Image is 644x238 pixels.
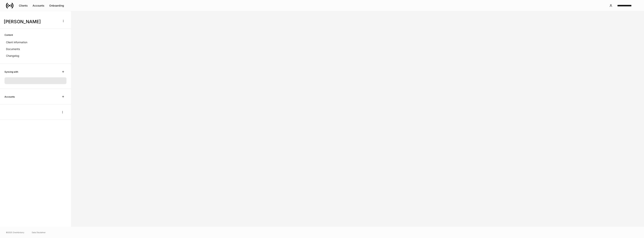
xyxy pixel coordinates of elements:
button: Onboarding [47,3,66,9]
div: Clients [19,4,28,7]
h6: Accounts [4,95,15,98]
a: Changelog [4,52,66,59]
button: Clients [16,3,30,9]
a: Data Disclaimer [32,231,46,234]
a: Documents [4,46,66,52]
a: Client information [4,39,66,46]
span: © 2025 OneAdvisory [6,231,24,234]
p: Changelog [6,54,19,58]
h3: [PERSON_NAME] [4,19,58,25]
p: Client information [6,40,27,44]
h6: Syncing with [4,70,18,74]
p: Documents [6,47,20,51]
button: Accounts [30,3,47,9]
h6: Content [4,33,13,37]
div: Onboarding [49,4,64,7]
div: Accounts [33,4,44,7]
